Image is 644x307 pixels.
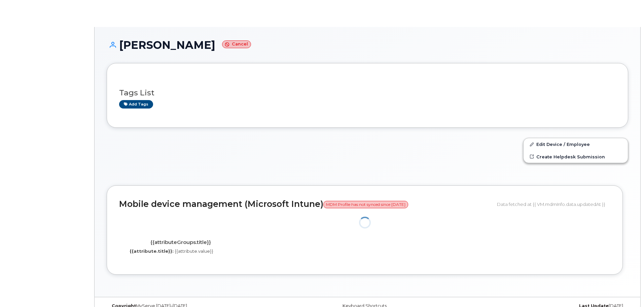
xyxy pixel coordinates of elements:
span: MDM Profile has not synced since [DATE] [323,201,408,208]
label: {{attribute.title}}: [130,248,174,254]
a: Create Helpdesk Submission [524,151,628,163]
h3: Tags List [119,89,616,97]
h1: [PERSON_NAME] [107,39,628,51]
div: Data fetched at {{ VM.mdmInfo.data.updatedAt }} [497,198,610,211]
a: Add tags [119,100,153,109]
a: Edit Device / Employee [524,138,628,150]
small: Cancel [222,40,251,48]
h2: Mobile device management (Microsoft Intune) [119,199,492,209]
span: {{attribute.value}} [175,248,213,254]
h4: {{attributeGroups.title}} [124,240,237,245]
